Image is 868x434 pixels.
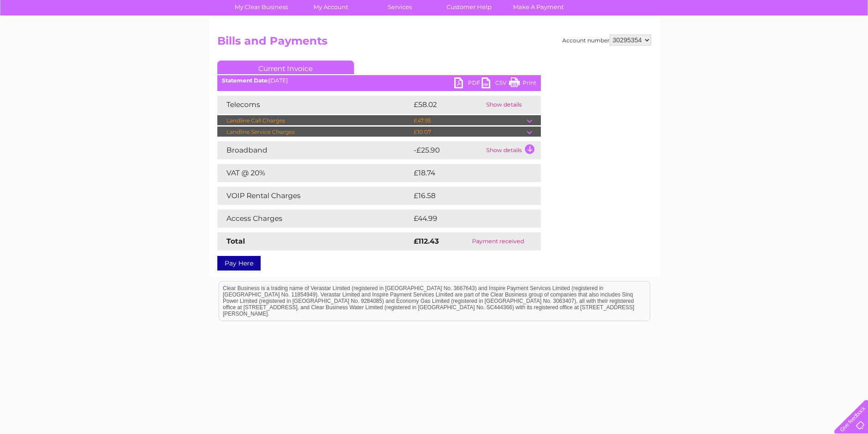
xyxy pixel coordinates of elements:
[411,164,522,182] td: £18.74
[411,115,527,126] td: £47.95
[226,237,245,245] strong: Total
[411,209,523,228] td: £44.99
[217,77,541,84] div: [DATE]
[708,39,725,46] a: Water
[217,61,354,74] a: Current Invoice
[509,77,536,91] a: Print
[696,5,759,16] a: 0333 014 3131
[217,164,411,182] td: VAT @ 20%
[484,141,541,159] td: Show details
[217,96,411,114] td: Telecoms
[838,39,859,46] a: Log out
[807,39,830,46] a: Contact
[31,24,77,51] img: logo.png
[411,127,527,138] td: £10.07
[789,39,802,46] a: Blog
[217,141,411,159] td: Broadband
[756,39,783,46] a: Telecoms
[217,127,411,138] td: Landline Service Charges
[484,96,541,114] td: Show details
[222,77,269,84] b: Statement Date:
[730,39,750,46] a: Energy
[411,141,484,159] td: -£25.90
[454,77,482,91] a: PDF
[411,96,484,114] td: £58.02
[217,35,651,52] h2: Bills and Payments
[414,237,439,245] strong: £112.43
[456,232,540,250] td: Payment received
[217,115,411,126] td: Landline Call Charges
[562,35,651,46] div: Account number
[217,187,411,205] td: VOIP Rental Charges
[217,209,411,228] td: Access Charges
[482,77,509,91] a: CSV
[217,256,261,271] a: Pay Here
[219,5,650,44] div: Clear Business is a trading name of Verastar Limited (registered in [GEOGRAPHIC_DATA] No. 3667643...
[411,187,522,205] td: £16.58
